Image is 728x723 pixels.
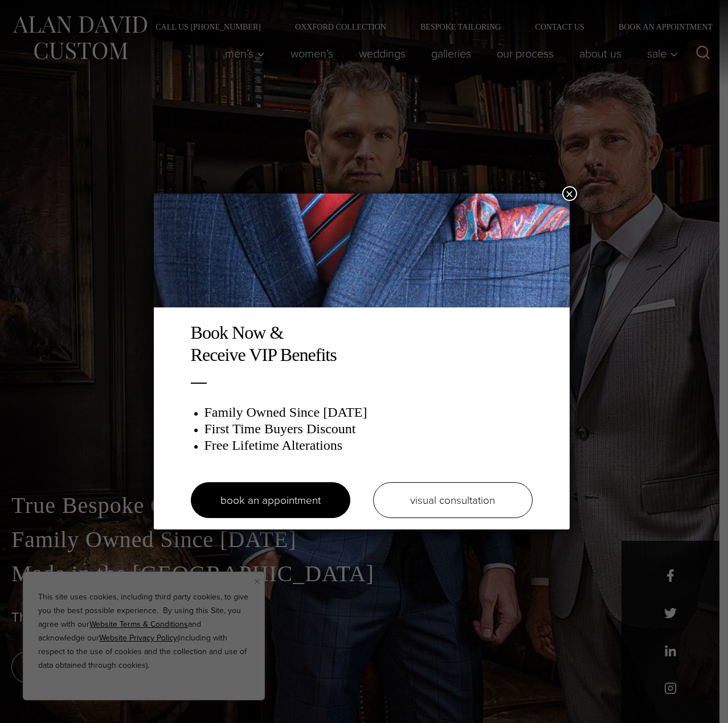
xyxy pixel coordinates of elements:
h3: Free Lifetime Alterations [205,437,533,454]
a: book an appointment [191,482,350,518]
h2: Book Now & Receive VIP Benefits [191,322,533,365]
h3: First Time Buyers Discount [205,421,533,437]
h3: Family Owned Since [DATE] [205,404,533,421]
a: visual consultation [373,482,533,518]
button: Close [562,186,577,201]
